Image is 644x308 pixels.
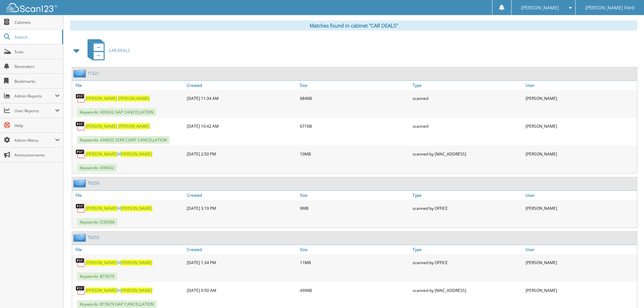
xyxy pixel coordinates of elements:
span: Scan [14,49,60,55]
span: Keywords: 439632 SERV CONT CANCELLATION [77,136,170,144]
span: [PERSON_NAME] [121,151,152,157]
div: [DATE] 2:50 PM [185,147,298,161]
span: [PERSON_NAME] [86,205,117,211]
span: Keywords: D30566 [77,218,117,226]
div: [PERSON_NAME] [524,201,637,215]
a: [PERSON_NAME]M[PERSON_NAME] [86,260,152,265]
a: [PERSON_NAME]M[PERSON_NAME] [86,205,152,211]
div: [DATE] 11:34 AM [185,91,298,105]
span: [PERSON_NAME] [121,260,152,265]
div: [PERSON_NAME] [524,147,637,161]
span: [PERSON_NAME] [121,288,152,293]
a: User [524,191,637,200]
div: [DATE] 3:19 PM [185,201,298,215]
a: Created [185,191,298,200]
a: T9259 [88,180,99,186]
span: Keywords: 439632 GAP CANCELLATION [77,108,156,116]
div: [DATE] 10:42 AM [185,119,298,133]
div: scanned by [MAC_ADDRESS] [411,284,524,297]
img: PDF.png [75,257,86,267]
span: CAR DEALS [109,48,130,53]
div: [PERSON_NAME] [524,284,637,297]
img: folder2.png [73,69,88,77]
a: Size [298,245,411,254]
img: PDF.png [75,285,86,295]
span: Admin Reports [14,93,55,99]
div: scanned by OFFICE [411,256,524,269]
a: [PERSON_NAME] [PERSON_NAME] [86,96,150,101]
a: Created [185,81,298,90]
div: 11MB [298,256,411,269]
div: [PERSON_NAME] [524,91,637,105]
div: [DATE] 9:50 AM [185,284,298,297]
img: scan123-logo-white.svg [7,3,57,12]
span: Keywords: B15679 GAP CANCELLATION [77,300,157,308]
img: PDF.png [75,121,86,131]
div: [PERSON_NAME] [524,256,637,269]
div: 10MB [298,147,411,161]
span: Cabinets [14,19,60,25]
div: scanned by OFFICE [411,201,524,215]
img: PDF.png [75,149,86,159]
span: [PERSON_NAME] [118,123,150,129]
span: User Reports [14,108,55,114]
a: [PERSON_NAME]M[PERSON_NAME] [86,151,152,157]
a: User [524,245,637,254]
span: [PERSON_NAME] [86,260,117,265]
div: [DATE] 1:34 PM [185,256,298,269]
div: Matches found in cabinet "CAR DEALS" [70,20,637,30]
img: PDF.png [75,93,86,103]
a: File [72,245,185,254]
span: [PERSON_NAME] [86,123,117,129]
a: User [524,81,637,90]
span: Help [14,123,60,128]
div: [PERSON_NAME] [524,119,637,133]
a: [PERSON_NAME]M[PERSON_NAME] [86,288,152,293]
span: [PERSON_NAME] [521,6,559,10]
a: CAR DEALS [84,37,130,64]
a: File [72,191,185,200]
span: Search [14,34,59,40]
div: scanned [411,119,524,133]
div: scanned by [MAC_ADDRESS] [411,147,524,161]
span: [PERSON_NAME] [86,288,117,293]
span: Reminders [14,64,60,69]
a: Type [411,245,524,254]
img: folder2.png [73,233,88,242]
span: Bookmarks [14,78,60,84]
a: File [72,81,185,90]
span: [PERSON_NAME] [118,96,150,101]
span: [PERSON_NAME] Ford [585,6,634,10]
img: folder2.png [73,179,88,187]
span: Keywords: B15679 [77,272,117,280]
a: Type [411,191,524,200]
a: [PERSON_NAME] [PERSON_NAME] [86,123,150,129]
a: T9255 [88,235,99,240]
span: Announcements [14,152,60,158]
a: Type [411,81,524,90]
span: Keywords: 439632 [77,164,117,172]
span: [PERSON_NAME] [86,96,117,101]
div: 499KB [298,284,411,297]
a: Created [185,245,298,254]
div: 9MB [298,201,411,215]
a: Size [298,191,411,200]
span: [PERSON_NAME] [86,151,117,157]
a: Size [298,81,411,90]
span: Admin Menu [14,137,55,143]
span: [PERSON_NAME] [121,205,152,211]
div: 671KB [298,119,411,133]
div: 684KB [298,91,411,105]
a: T1221 [88,70,99,76]
div: scanned [411,91,524,105]
img: PDF.png [75,203,86,213]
